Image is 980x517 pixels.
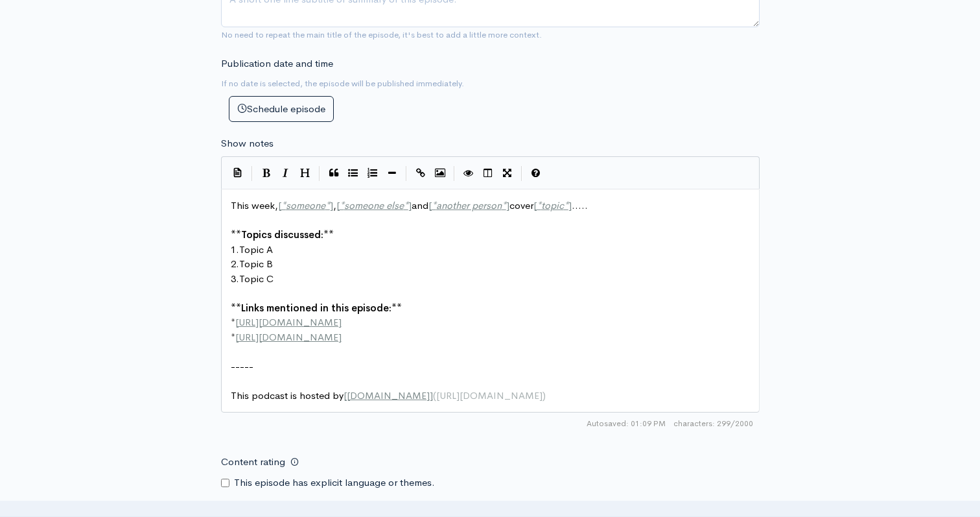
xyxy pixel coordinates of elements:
[276,163,296,183] button: Italic
[406,166,407,181] i: |
[363,163,382,183] button: Numbered List
[533,199,537,211] span: [
[344,163,363,183] button: Generic List
[568,199,572,211] span: ]
[239,272,274,285] span: Topic C
[673,418,753,429] span: 299/2000
[411,163,430,183] button: Create Link
[221,78,464,89] small: If no date is selected, the episode will be published immediately.
[526,163,546,183] button: Markdown Guide
[498,163,517,183] button: Toggle Fullscreen
[231,243,239,256] span: 1.
[478,163,498,183] button: Toggle Side by Side
[296,163,315,183] button: Heading
[336,199,340,211] span: [
[278,199,281,211] span: [
[430,163,450,183] button: Insert Image
[459,163,478,183] button: Toggle Preview
[231,272,239,285] span: 3.
[430,389,433,402] span: ]
[286,199,325,211] span: someone
[229,96,334,123] button: Schedule episode
[433,389,436,402] span: (
[454,166,455,181] i: |
[344,389,347,402] span: [
[257,163,276,183] button: Bold
[330,199,333,211] span: ]
[541,199,564,211] span: topic
[382,163,402,183] button: Insert Horizontal Line
[521,166,522,181] i: |
[251,166,253,181] i: |
[428,199,432,211] span: [
[231,199,588,211] span: This week, , and cover .....
[319,166,320,181] i: |
[228,163,248,182] button: Insert Show Notes Template
[239,243,273,256] span: Topic A
[408,199,412,211] span: ]
[231,258,239,270] span: 2.
[506,199,509,211] span: ]
[344,199,404,211] span: someone else
[347,389,430,402] span: [DOMAIN_NAME]
[239,258,273,270] span: Topic B
[231,389,546,402] span: This podcast is hosted by
[241,302,391,314] span: Links mentioned in this episode:
[221,56,333,71] label: Publication date and time
[221,449,285,475] label: Content rating
[235,331,342,343] span: [URL][DOMAIN_NAME]
[436,199,502,211] span: another person
[235,316,342,328] span: [URL][DOMAIN_NAME]
[241,228,323,241] span: Topics discussed:
[221,136,274,151] label: Show notes
[542,389,546,402] span: )
[436,389,542,402] span: [URL][DOMAIN_NAME]
[231,360,253,372] span: -----
[221,29,542,40] small: No need to repeat the main title of the episode, it's best to add a little more context.
[587,418,666,429] span: Autosaved: 01:09 PM
[234,475,435,490] label: This episode has explicit language or themes.
[324,163,344,183] button: Quote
